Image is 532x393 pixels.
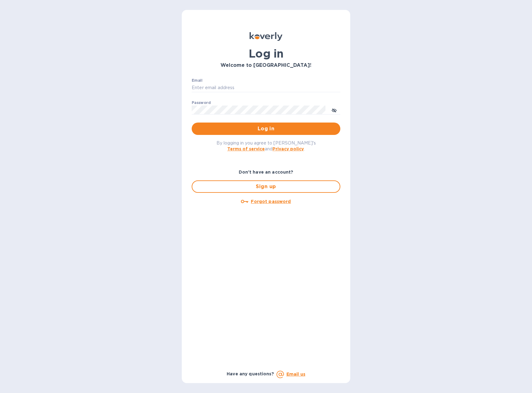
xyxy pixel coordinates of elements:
[250,32,282,41] img: Koverly
[192,63,340,68] h3: Welcome to [GEOGRAPHIC_DATA]!
[197,125,335,132] span: Log in
[227,146,265,151] a: Terms of service
[192,79,203,82] label: Email
[197,183,335,190] span: Sign up
[216,140,316,151] span: By logging in you agree to [PERSON_NAME]'s and .
[227,371,274,376] b: Have any questions?
[239,170,294,175] b: Don't have an account?
[192,83,340,93] input: Enter email address
[273,146,304,151] a: Privacy policy
[192,47,340,60] h1: Log in
[192,180,340,193] button: Sign up
[251,199,291,204] u: Forgot password
[192,101,211,105] label: Password
[328,104,340,116] button: toggle password visibility
[192,123,340,135] button: Log in
[286,372,305,377] a: Email us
